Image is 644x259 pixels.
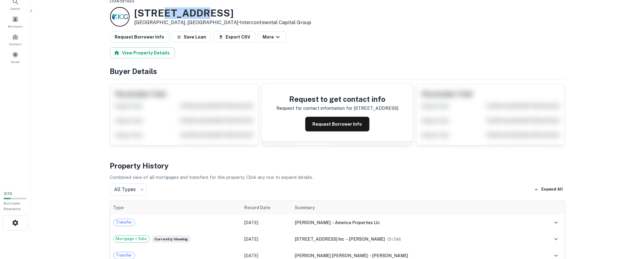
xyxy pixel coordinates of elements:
span: ($ 1.5M ) [388,237,401,242]
span: america properties llc [335,220,380,225]
h4: Request to get contact info [276,94,398,105]
iframe: Chat Widget [613,210,644,239]
button: Request Borrower Info [305,117,370,131]
span: [PERSON_NAME] [349,237,385,242]
th: Record Date [241,201,292,214]
button: Export CSV [214,31,256,43]
span: Contacts [9,42,21,46]
span: Transfer [114,219,135,225]
h4: Property History [110,160,565,171]
button: View Property Details [110,47,175,58]
p: Combined view of all mortgages and transfers for this property. Click any row to expand details. [110,174,565,181]
p: [STREET_ADDRESS] [354,105,398,112]
span: [STREET_ADDRESS] inc [295,237,345,242]
td: [DATE] [241,231,292,247]
a: Intercontinental Capital Group [240,20,311,25]
a: Saved [2,49,29,65]
span: Search [10,6,20,11]
span: [PERSON_NAME] [295,220,331,225]
button: expand row [551,234,561,244]
button: Save Loan [172,31,211,43]
span: Borrowers [8,24,23,29]
div: → [295,219,535,226]
button: Expand All [533,185,565,194]
button: More [258,31,286,43]
span: [PERSON_NAME] [PERSON_NAME] [295,253,368,258]
p: Request for contact information for [276,105,352,112]
button: expand row [551,217,561,228]
span: 3 / 10 [4,191,12,196]
div: → [295,252,535,259]
h3: [STREET_ADDRESS] [134,7,311,19]
button: Request Borrower Info [110,31,169,43]
span: Mortgage + Sale [114,236,149,242]
td: [DATE] [241,214,292,231]
div: All Types [110,183,147,196]
th: Type [110,201,241,214]
th: Summary [292,201,539,214]
span: Saved [11,59,20,64]
span: Currently viewing [152,235,190,243]
a: Contacts [2,31,29,48]
a: Borrowers [2,13,29,30]
span: Borrower Requests [4,201,21,211]
div: → [295,236,535,242]
p: [GEOGRAPHIC_DATA], [GEOGRAPHIC_DATA] • [134,19,311,26]
h4: Buyer Details [110,66,565,77]
span: Transfer [114,252,135,258]
span: [PERSON_NAME] [372,253,408,258]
